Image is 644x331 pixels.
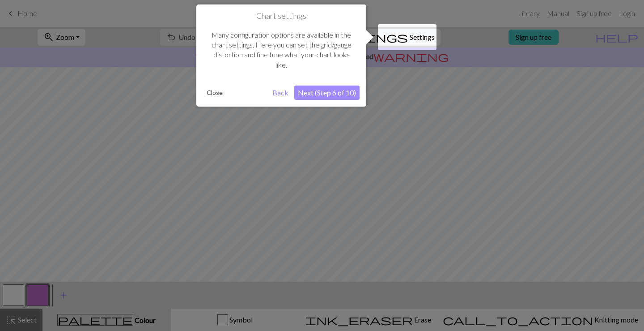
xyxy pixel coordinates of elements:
button: Next (Step 6 of 10) [294,86,360,100]
button: Back [269,86,292,100]
h1: Chart settings [203,11,360,21]
div: Chart settings [196,4,366,107]
div: Many configuration options are available in the chart settings. Here you can set the grid/gauge d... [203,21,360,79]
button: Close [203,86,226,99]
